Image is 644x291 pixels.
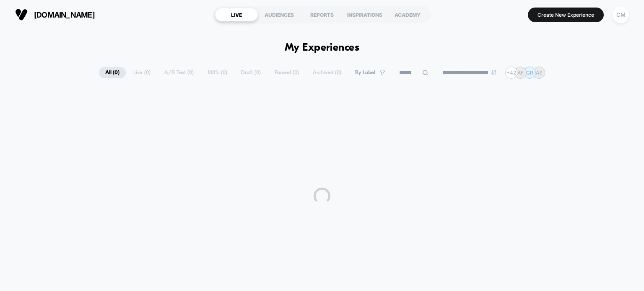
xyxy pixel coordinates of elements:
button: CM [610,6,631,23]
p: CR [526,70,533,76]
div: CM [613,7,629,23]
div: INSPIRATIONS [343,8,386,21]
div: REPORTS [301,8,343,21]
button: Create New Experience [528,8,604,22]
p: AS [536,70,543,76]
span: All ( 0 ) [99,67,126,78]
div: ACADEMY [386,8,429,21]
div: + 42 [505,67,517,79]
span: [DOMAIN_NAME] [34,10,95,19]
h1: My Experiences [285,42,360,54]
span: By Label [355,70,375,76]
div: LIVE [215,8,258,21]
div: AUDIENCES [258,8,301,21]
img: end [491,70,496,75]
button: [DOMAIN_NAME] [13,8,97,21]
img: Visually logo [15,8,28,21]
p: AF [517,70,524,76]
